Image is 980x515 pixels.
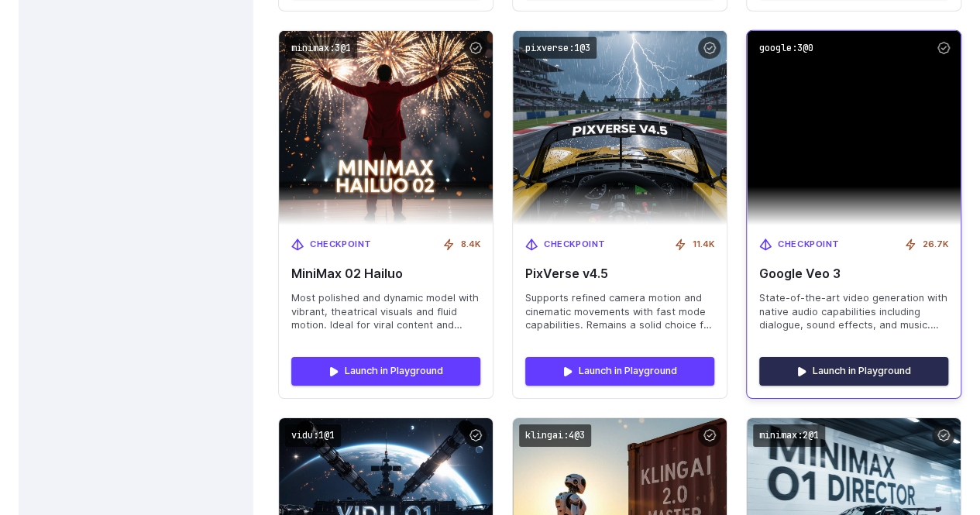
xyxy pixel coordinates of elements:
code: klingai:4@3 [519,424,591,447]
code: minimax:3@1 [285,37,357,60]
a: Launch in Playground [759,357,948,385]
span: Checkpoint [778,238,840,252]
code: minimax:2@1 [753,424,825,447]
span: Supports refined camera motion and cinematic movements with fast mode capabilities. Remains a sol... [525,291,714,333]
span: Most polished and dynamic model with vibrant, theatrical visuals and fluid motion. Ideal for vira... [291,291,480,333]
span: State-of-the-art video generation with native audio capabilities including dialogue, sound effect... [759,291,948,333]
span: Checkpoint [310,238,372,252]
span: Checkpoint [544,238,606,252]
span: 11.4K [693,238,714,252]
img: PixVerse v4.5 [513,31,727,225]
img: MiniMax 02 Hailuo [279,31,493,225]
span: MiniMax 02 Hailuo [291,266,480,281]
code: vidu:1@1 [285,424,341,447]
span: PixVerse v4.5 [525,266,714,281]
span: 26.7K [923,238,948,252]
code: google:3@0 [753,37,820,60]
code: pixverse:1@3 [519,37,597,60]
span: Google Veo 3 [759,266,948,281]
a: Launch in Playground [525,357,714,385]
a: Launch in Playground [291,357,480,385]
span: 8.4K [461,238,480,252]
